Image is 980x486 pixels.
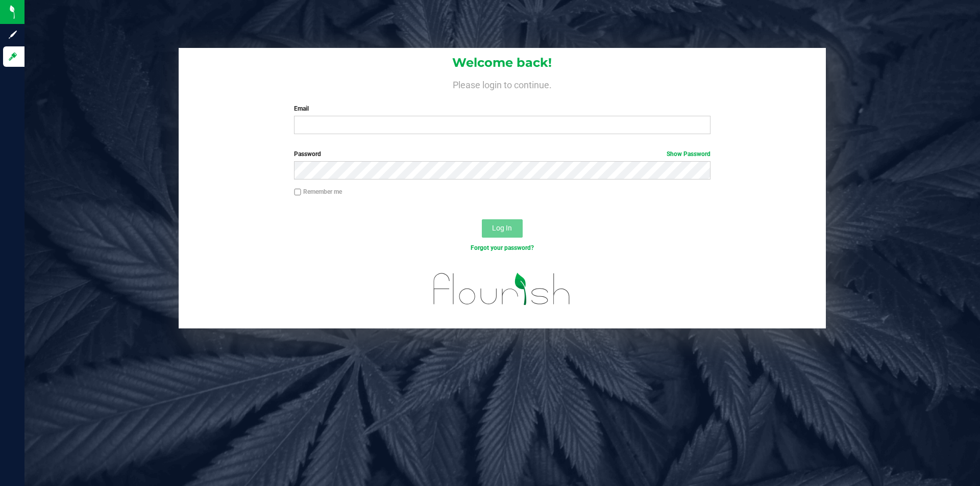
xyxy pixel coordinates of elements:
[492,224,512,232] span: Log In
[294,189,301,196] input: Remember me
[421,263,583,315] img: flourish_logo.svg
[8,52,18,62] inline-svg: Log in
[294,150,321,158] span: Password
[8,30,18,40] inline-svg: Sign up
[482,219,523,238] button: Log In
[179,56,826,69] h1: Welcome back!
[294,104,710,113] label: Email
[471,244,534,251] a: Forgot your password?
[294,187,342,196] label: Remember me
[667,150,710,158] a: Show Password
[179,78,826,90] h4: Please login to continue.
